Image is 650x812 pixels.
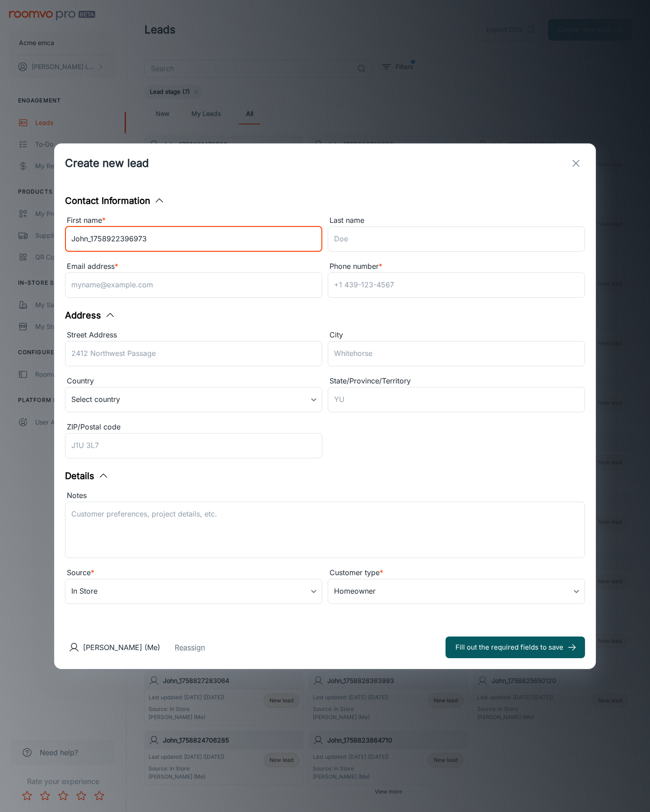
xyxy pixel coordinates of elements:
[65,421,322,433] div: ZIP/Postal code
[567,154,585,172] button: exit
[65,329,322,341] div: Street Address
[65,433,322,458] input: J1U 3L7
[65,309,116,322] button: Address
[328,272,585,298] input: +1 439-123-4567
[328,215,585,226] div: Last name
[65,272,322,298] input: myname@example.com
[328,579,585,604] div: Homeowner
[65,579,322,604] div: In Store
[65,226,322,252] input: John
[328,226,585,252] input: Doe
[328,375,585,387] div: State/Province/Territory
[328,261,585,272] div: Phone number
[65,194,165,208] button: Contact Information
[328,329,585,341] div: City
[328,567,585,579] div: Customer type
[83,642,160,653] p: [PERSON_NAME] (Me)
[65,490,585,502] div: Notes
[65,215,322,226] div: First name
[65,155,149,171] h1: Create new lead
[328,341,585,366] input: Whitehorse
[65,469,109,483] button: Details
[65,387,322,412] div: Select country
[446,637,585,658] button: Fill out the required fields to save
[65,341,322,366] input: 2412 Northwest Passage
[65,261,322,272] div: Email address
[175,642,205,653] button: Reassign
[65,375,322,387] div: Country
[65,567,322,579] div: Source
[328,387,585,412] input: YU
